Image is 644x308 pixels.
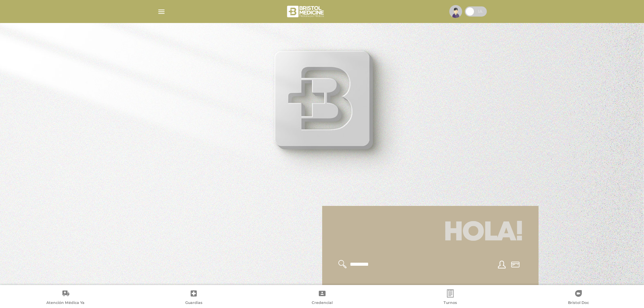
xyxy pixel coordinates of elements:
img: profile-placeholder.svg [449,5,462,18]
span: Credencial [312,300,333,306]
span: Turnos [444,300,457,306]
a: Credencial [258,289,386,307]
a: Guardias [129,289,258,307]
a: Bristol Doc [515,289,643,307]
h1: Hola! [330,214,530,252]
span: Bristol Doc [568,300,589,306]
a: Turnos [386,289,514,307]
span: Guardias [185,300,202,306]
img: Cober_menu-lines-white.svg [157,7,166,16]
a: Atención Médica Ya [1,289,129,307]
img: bristol-medicine-blanco.png [286,3,326,20]
span: Atención Médica Ya [46,300,85,306]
